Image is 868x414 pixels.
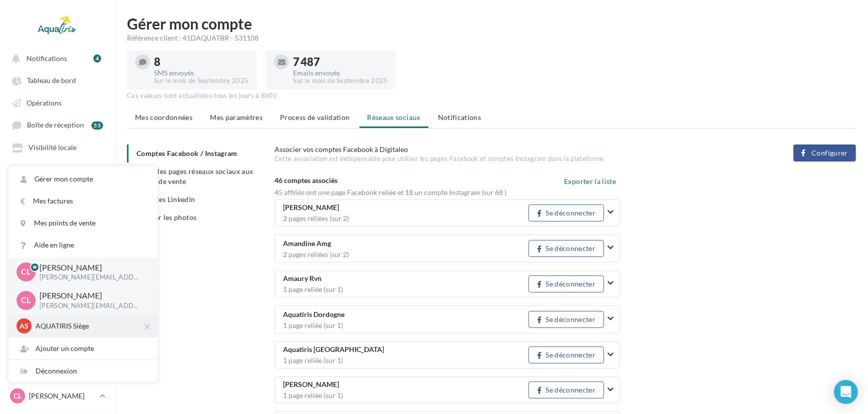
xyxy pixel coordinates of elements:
[438,113,481,121] span: Notifications
[528,240,604,257] button: Se déconnecter
[26,98,61,107] span: Opérations
[39,262,141,273] p: [PERSON_NAME]
[127,16,856,31] h1: Gérer mon compte
[528,346,604,363] button: Se déconnecter
[6,71,109,89] a: Tableau de bord
[8,212,157,234] a: Mes points de vente
[19,321,28,331] span: AS
[154,56,248,67] div: 8
[13,391,21,401] span: CL
[274,145,408,153] span: Associer vos comptes Facebook à Digitaleo
[6,138,109,156] a: Visibilité locale
[283,240,331,251] span: Amandine Amg
[6,160,109,178] a: Médiathèque
[210,113,262,121] span: Mes paramètres
[6,49,105,67] button: Notifications 4
[35,321,145,331] p: AQUATIRIS Siège
[93,54,101,62] div: 4
[283,286,528,293] div: 1 page reliée (sur 1)
[6,93,109,111] a: Opérations
[21,294,31,306] span: CL
[283,381,339,388] span: [PERSON_NAME]
[283,346,384,353] span: Aquatiris [GEOGRAPHIC_DATA]
[283,357,528,364] div: 1 page reliée (sur 1)
[27,76,76,85] span: Tableau de bord
[283,275,321,282] span: Amaury Rvn
[8,234,157,256] a: Aide en ligne
[8,360,157,382] div: Déconnexion
[8,190,157,212] a: Mes factures
[283,311,344,322] span: Aquatiris Dordogne
[283,204,339,211] span: [PERSON_NAME]
[154,69,248,76] div: SMS envoyés
[136,167,253,185] span: Relier les pages réseaux sociaux aux points de vente
[274,154,659,163] div: Cette association est indispensable pour utiliser les pages Facebook et comptes Instagram dans la...
[8,386,107,405] a: CL [PERSON_NAME]
[8,168,157,190] a: Gérer mon compte
[21,266,31,278] span: CL
[135,113,192,121] span: Mes coordonnées
[293,76,387,85] div: Sur le mois de Septembre 2025
[28,143,76,152] span: Visibilité locale
[811,149,848,157] span: Configurer
[39,273,141,282] p: [PERSON_NAME][EMAIL_ADDRESS][DOMAIN_NAME]
[528,311,604,328] button: Se déconnecter
[283,392,528,399] div: 1 page reliée (sur 1)
[91,121,103,129] div: 55
[528,204,604,221] button: Se déconnecter
[6,115,109,134] a: Boîte de réception 55
[8,337,157,359] div: Ajouter un compte
[283,322,528,329] div: 1 page reliée (sur 1)
[27,121,84,129] span: Boîte de réception
[154,76,248,85] div: Sur le mois de Septembre 2025
[39,301,141,310] p: [PERSON_NAME][EMAIL_ADDRESS][DOMAIN_NAME]
[560,175,620,187] button: Exporter la liste
[26,54,67,62] span: Notifications
[293,69,387,76] div: Emails envoyés
[528,275,604,292] button: Se déconnecter
[136,195,195,203] span: Comptes LinkedIn
[6,182,109,200] a: Mon réseau
[136,213,196,221] span: Logoter les photos
[283,215,528,222] div: 2 pages reliées (sur 2)
[127,91,856,100] div: Ces valeurs sont actualisées tous les jours à 8h00
[6,227,109,244] a: Boutique en ligne
[274,176,337,184] span: 46 comptes associés
[127,33,856,43] div: Référence client : 41DAQUATBR - 531108
[274,187,620,197] div: 45 affiliés ont une page Facebook reliée et 18 un compte Instagram (sur 68 )
[793,144,856,161] button: Configurer
[29,391,95,401] p: [PERSON_NAME]
[283,251,528,258] div: 2 pages reliées (sur 2)
[280,113,349,121] span: Process de validation
[39,290,141,301] p: [PERSON_NAME]
[6,205,109,223] a: Campagnes
[293,56,387,67] div: 7 487
[528,381,604,398] button: Se déconnecter
[834,380,858,404] div: Open Intercom Messenger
